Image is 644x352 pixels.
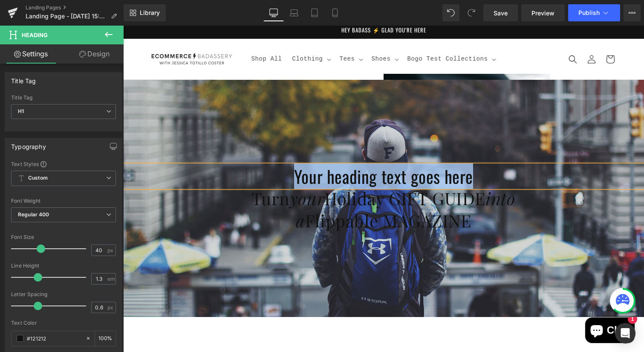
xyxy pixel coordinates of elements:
[167,161,201,184] i: your
[11,95,116,101] div: Title Tag
[128,162,393,206] h1: Turn Holiday GIFT GUIDE Flippable MAGAZINE
[531,9,554,17] span: Preview
[124,4,166,21] a: New Library
[615,323,635,343] div: Open Intercom Messenger
[325,4,345,21] a: Mobile
[11,234,116,240] div: Font Size
[263,4,284,21] a: Desktop
[11,160,116,167] div: Text Styles
[32,50,76,56] div: Domain Overview
[27,334,81,343] input: Color
[304,4,325,21] a: Tablet
[107,247,115,253] span: px
[64,44,125,64] a: Design
[22,22,94,29] div: Domain: [DOMAIN_NAME]
[521,4,565,21] a: Preview
[284,4,304,21] a: Laptop
[23,49,30,56] img: tab_domain_overview_orange.svg
[442,4,459,21] button: Undo
[173,161,392,206] i: into a
[94,50,144,56] div: Keywords by Traffic
[624,4,641,21] button: More
[18,108,24,114] b: H1
[140,9,160,17] span: Library
[494,9,508,17] span: Save
[11,138,46,150] div: Typography
[11,198,116,204] div: Font Weight
[463,4,480,21] button: Redo
[107,305,115,310] span: px
[14,22,20,29] img: website_grey.svg
[85,49,92,56] img: tab_keywords_by_traffic_grey.svg
[24,14,42,20] div: v 4.0.25
[28,175,48,182] b: Custom
[11,263,116,269] div: Line Height
[11,320,116,326] div: Text Color
[26,4,124,11] a: Landing Pages
[578,9,600,16] span: Publish
[14,14,20,20] img: logo_orange.svg
[107,276,115,282] span: em
[18,211,49,218] b: Regular 400
[408,52,423,67] button: Close dialog
[568,4,620,21] button: Publish
[22,32,48,38] span: Heading
[95,331,116,346] div: %
[11,73,36,84] div: Title Tag
[26,13,107,20] span: Landing Page - [DATE] 15:27:03
[11,291,116,297] div: Letter Spacing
